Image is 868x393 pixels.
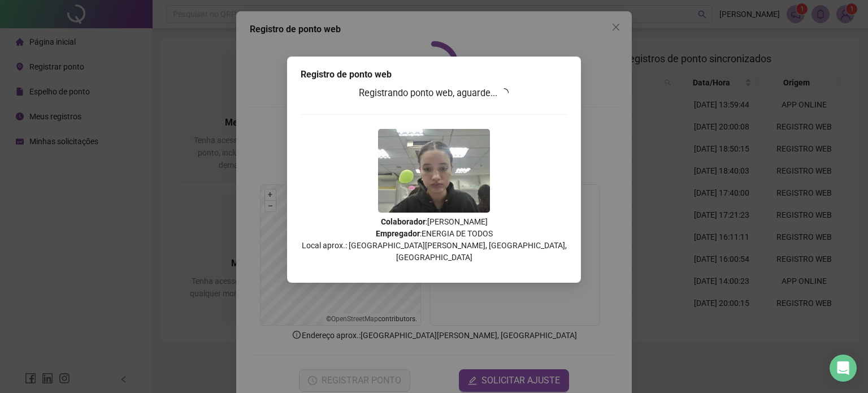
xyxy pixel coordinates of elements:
[301,68,567,81] div: Registro de ponto web
[381,217,426,226] strong: Colaborador
[830,355,857,382] div: Open Intercom Messenger
[301,216,567,264] p: : [PERSON_NAME] : ENERGIA DE TODOS Local aprox.: [GEOGRAPHIC_DATA][PERSON_NAME], [GEOGRAPHIC_DATA...
[500,88,510,98] span: loading
[301,86,567,101] h3: Registrando ponto web, aguarde...
[378,129,490,213] img: 9k=
[376,229,420,238] strong: Empregador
